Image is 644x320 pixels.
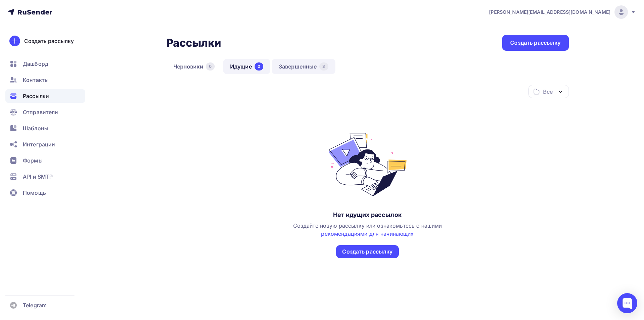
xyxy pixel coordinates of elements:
h2: Рассылки [166,36,221,50]
button: Все [528,85,569,98]
div: Создать рассылку [342,248,392,256]
div: 0 [206,62,215,71]
a: Контакты [5,73,85,87]
a: Отправители [5,105,85,119]
div: Все [543,88,552,96]
a: Рассылки [5,89,85,103]
span: Рассылки [23,92,49,100]
span: Помощь [23,189,46,197]
span: API и SMTP [23,173,53,181]
div: 3 [319,62,328,71]
a: [PERSON_NAME][EMAIL_ADDRESS][DOMAIN_NAME] [489,5,636,19]
span: Отправители [23,108,58,116]
a: Формы [5,154,85,167]
span: Формы [23,156,43,165]
a: рекомендациями для начинающих [321,230,414,237]
a: Завершенные3 [272,59,335,74]
span: Шаблоны [23,124,48,132]
span: Создайте новую рассылку или ознакомьтесь с нашими [293,222,442,237]
a: Дашборд [5,57,85,71]
a: Идущие0 [223,59,270,74]
a: Черновики0 [166,59,222,74]
span: [PERSON_NAME][EMAIL_ADDRESS][DOMAIN_NAME] [489,9,610,15]
div: Создать рассылку [510,39,560,47]
a: Шаблоны [5,122,85,135]
div: Нет идущих рассылок [333,211,402,219]
span: Дашборд [23,60,48,68]
span: Интеграции [23,140,55,148]
span: Контакты [23,76,49,84]
span: Telegram [23,301,47,309]
div: Создать рассылку [24,37,74,45]
div: 0 [255,62,263,71]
